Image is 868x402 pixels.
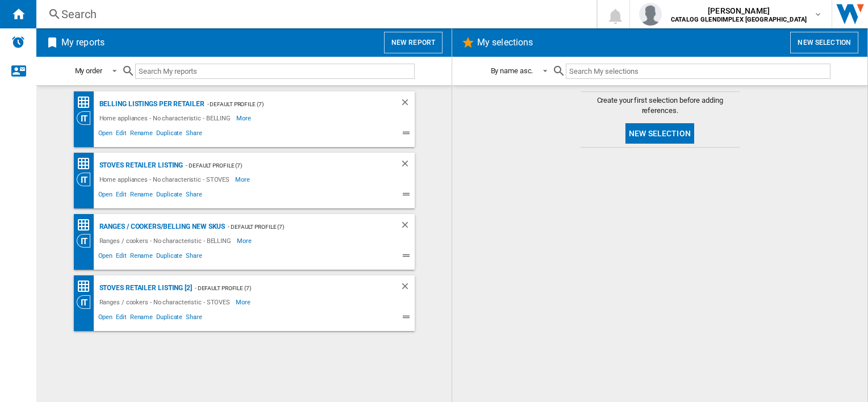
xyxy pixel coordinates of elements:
div: - Default profile (7) [192,281,377,295]
span: More [236,111,253,125]
div: Delete [400,220,415,234]
span: Edit [114,189,128,203]
span: More [235,173,252,186]
div: Ranges / cookers/BELLING NEW SKUS [97,220,226,234]
span: Edit [114,250,128,264]
span: Duplicate [155,250,184,264]
div: - Default profile (7) [225,220,377,234]
div: Home appliances - No characteristic - BELLING [97,111,237,125]
div: Price Matrix [77,218,97,232]
span: Share [184,250,204,264]
div: STOVES Retailer Listing [2] [97,281,192,295]
span: Rename [128,128,155,141]
button: New report [384,32,443,53]
img: profile.jpg [639,3,662,26]
input: Search My reports [135,64,415,79]
span: Duplicate [155,189,184,203]
div: Ranges / cookers - No characteristic - BELLING [97,234,237,248]
div: BELLING Listings per retailer [97,97,205,111]
span: Edit [114,128,128,141]
span: More [237,234,253,248]
button: New selection [625,123,694,144]
div: Price Matrix [77,279,97,294]
button: New selection [790,32,858,53]
span: Rename [128,312,155,325]
div: STOVES Retailer Listing [97,158,183,173]
span: Rename [128,189,155,203]
span: Open [97,250,115,264]
div: Category View [77,173,97,186]
span: Share [184,312,204,325]
h2: My reports [59,32,107,53]
input: Search My selections [566,64,830,79]
h2: My selections [475,32,535,53]
span: Create your first selection before adding references. [581,95,740,116]
span: More [236,295,252,309]
span: Duplicate [155,312,184,325]
b: CATALOG GLENDIMPLEX [GEOGRAPHIC_DATA] [671,16,807,23]
span: Share [184,128,204,141]
span: Duplicate [155,128,184,141]
div: Price Matrix [77,95,97,110]
div: Delete [400,158,415,173]
div: Delete [400,97,415,111]
div: Search [61,6,567,22]
span: Share [184,189,204,203]
div: - Default profile (7) [183,158,377,173]
div: Home appliances - No characteristic - STOVES [97,173,236,186]
div: Category View [77,111,97,125]
div: Price Matrix [77,157,97,171]
div: - Default profile (7) [205,97,377,111]
div: Category View [77,295,97,309]
div: Ranges / cookers - No characteristic - STOVES [97,295,236,309]
span: Open [97,128,115,141]
span: Open [97,312,115,325]
span: Rename [128,250,155,264]
img: alerts-logo.svg [11,35,25,49]
div: Category View [77,234,97,248]
span: Open [97,189,115,203]
span: Edit [114,312,128,325]
div: By name asc. [491,66,533,75]
div: Delete [400,281,415,295]
span: [PERSON_NAME] [671,5,807,16]
div: My order [75,66,102,75]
